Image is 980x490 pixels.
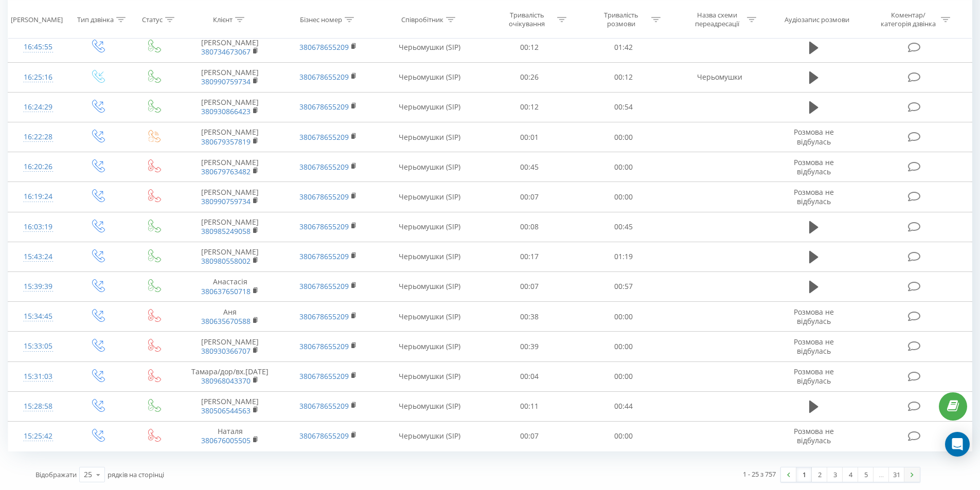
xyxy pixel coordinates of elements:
td: [PERSON_NAME] [181,92,279,122]
td: Черьомушки (SIP) [377,302,483,332]
a: 380635670588 [201,316,251,326]
div: Коментар/категорія дзвінка [878,11,938,28]
a: 380678655209 [299,162,349,172]
a: 380930366707 [201,346,251,356]
a: 380637650718 [201,286,251,296]
div: … [874,467,889,482]
div: Бізнес номер [300,15,342,24]
td: 00:00 [577,302,671,332]
div: 25 [84,469,92,480]
div: 15:33:05 [19,336,58,356]
td: 00:39 [483,332,577,361]
td: [PERSON_NAME] [181,212,279,242]
td: 00:38 [483,302,577,332]
td: [PERSON_NAME] [181,242,279,271]
td: 00:57 [577,271,671,301]
a: 380679357819 [201,137,251,147]
td: 00:00 [577,152,671,182]
a: 380930866423 [201,106,251,116]
td: Черьомушки (SIP) [377,32,483,62]
span: Відображати [35,470,77,479]
a: 5 [858,467,874,482]
div: Статус [142,15,163,24]
span: Розмова не відбулась [794,307,834,326]
td: 00:17 [483,242,577,271]
div: Клієнт [213,15,233,24]
a: 4 [843,467,858,482]
div: Тип дзвінка [77,15,114,24]
td: 00:54 [577,92,671,122]
span: Розмова не відбулась [794,187,834,206]
a: 380734673067 [201,47,251,57]
td: Черьомушки (SIP) [377,391,483,421]
div: 16:45:55 [19,37,58,57]
a: 380990759734 [201,196,251,206]
div: Тривалість розмови [594,11,649,28]
div: 16:24:29 [19,97,58,117]
a: 380678655209 [299,222,349,231]
td: Черьомушки (SIP) [377,212,483,242]
a: 2 [812,467,827,482]
div: Аудіозапис розмови [785,15,849,24]
td: Черьомушки [670,62,768,92]
td: Черьомушки (SIP) [377,92,483,122]
td: [PERSON_NAME] [181,62,279,92]
a: 380678655209 [299,431,349,441]
a: 380678655209 [299,371,349,381]
div: 1 - 25 з 757 [743,469,776,479]
td: Аня [181,302,279,332]
td: [PERSON_NAME] [181,182,279,212]
div: 15:28:58 [19,396,58,416]
a: 380678655209 [299,132,349,142]
td: 00:01 [483,122,577,152]
a: 380506544563 [201,406,251,415]
a: 380678655209 [299,312,349,321]
a: 380990759734 [201,77,251,86]
td: [PERSON_NAME] [181,152,279,182]
td: Черьомушки (SIP) [377,122,483,152]
span: Розмова не відбулась [794,127,834,146]
div: 16:22:28 [19,127,58,147]
a: 380678655209 [299,192,349,202]
td: Черьомушки (SIP) [377,62,483,92]
div: Тривалість очікування [500,11,555,28]
td: 00:08 [483,212,577,242]
div: 15:31:03 [19,367,58,387]
div: [PERSON_NAME] [11,15,63,24]
td: Черьомушки (SIP) [377,152,483,182]
span: Розмова не відбулась [794,426,834,445]
span: Розмова не відбулась [794,367,834,386]
td: Черьомушки (SIP) [377,421,483,451]
td: 00:44 [577,391,671,421]
td: Анастасія [181,271,279,301]
td: Наталя [181,421,279,451]
div: 16:03:19 [19,217,58,237]
td: 00:26 [483,62,577,92]
a: 380980558002 [201,256,251,266]
div: Назва схеми переадресації [689,11,744,28]
td: 00:00 [577,182,671,212]
td: Черьомушки (SIP) [377,361,483,391]
td: 00:00 [577,361,671,391]
td: [PERSON_NAME] [181,122,279,152]
td: Тамара/дор/вх.[DATE] [181,361,279,391]
td: 00:07 [483,271,577,301]
a: 3 [827,467,843,482]
div: Open Intercom Messenger [945,432,970,457]
td: 01:42 [577,32,671,62]
td: 00:00 [577,332,671,361]
td: Черьомушки (SIP) [377,242,483,271]
div: 16:25:16 [19,67,58,87]
span: Розмова не відбулась [794,337,834,356]
td: Черьомушки (SIP) [377,332,483,361]
td: 00:00 [577,122,671,152]
a: 380678655209 [299,72,349,82]
td: [PERSON_NAME] [181,391,279,421]
div: 16:20:26 [19,157,58,177]
td: 00:07 [483,421,577,451]
td: 01:19 [577,242,671,271]
a: 31 [889,467,904,482]
td: 00:12 [483,92,577,122]
a: 380678655209 [299,401,349,411]
a: 380676005505 [201,435,251,445]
